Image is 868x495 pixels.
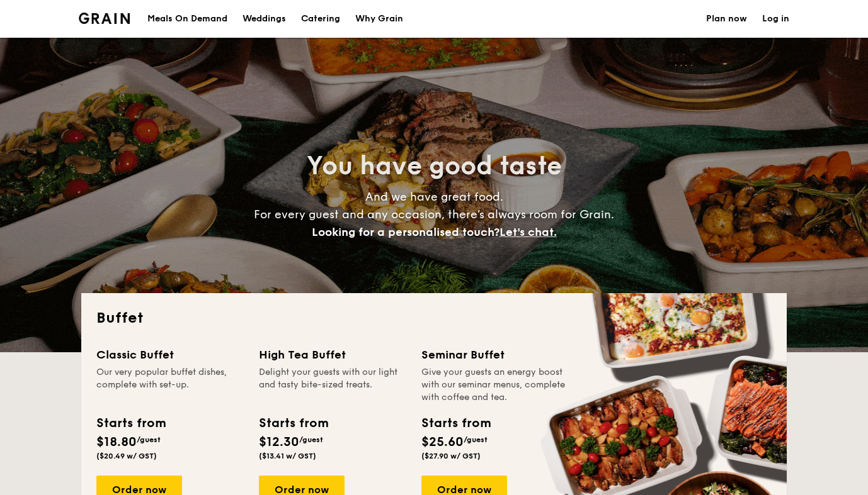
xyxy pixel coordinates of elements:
div: Our very popular buffet dishes, complete with set-up. [96,366,244,404]
div: Starts from [421,414,490,433]
span: ($27.90 w/ GST) [421,452,481,460]
span: /guest [299,435,323,444]
span: $18.80 [96,435,137,450]
div: Give your guests an energy boost with our seminar menus, complete with coffee and tea. [421,366,569,404]
span: $25.60 [421,435,464,450]
span: Looking for a personalised touch? [312,225,500,239]
div: Seminar Buffet [421,346,569,364]
div: Starts from [259,414,328,433]
h2: Buffet [96,308,772,328]
span: Let's chat. [500,225,557,239]
span: ($13.41 w/ GST) [259,452,316,460]
a: Logotype [79,13,130,24]
span: You have good taste [307,151,562,181]
span: And we have great food. For every guest and any occasion, there’s always room for Grain. [254,190,614,239]
div: Delight your guests with our light and tasty bite-sized treats. [259,366,406,404]
span: /guest [464,435,488,444]
div: Starts from [96,414,165,433]
span: $12.30 [259,435,299,450]
img: Grain [79,13,130,24]
div: High Tea Buffet [259,346,406,364]
div: Classic Buffet [96,346,244,364]
span: /guest [137,435,161,444]
span: ($20.49 w/ GST) [96,452,157,460]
